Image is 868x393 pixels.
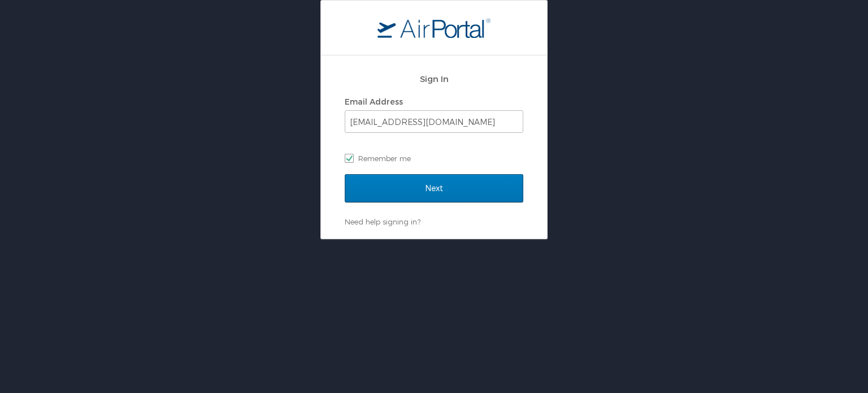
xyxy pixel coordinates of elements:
[345,174,523,202] input: Next
[345,97,403,106] label: Email Address
[345,217,420,226] a: Need help signing in?
[345,150,523,167] label: Remember me
[377,18,491,38] img: logo
[345,72,523,85] h2: Sign In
